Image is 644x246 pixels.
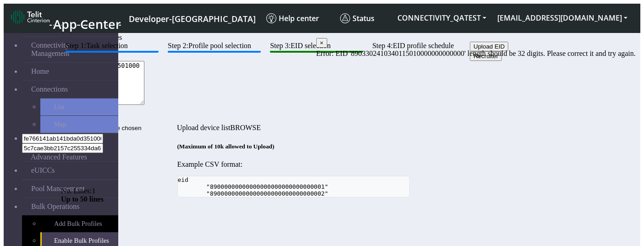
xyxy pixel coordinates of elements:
a: Your current platform instance [128,10,255,27]
a: Status [336,10,392,27]
span: Developer-[GEOGRAPHIC_DATA] [129,13,256,24]
span: Connections [31,85,68,93]
span: List [54,103,64,111]
img: knowledge.svg [266,13,276,23]
a: eUICCs [22,162,118,179]
div: No. Lines: [61,187,526,195]
a: Add Bulk Profiles [40,215,118,232]
a: Home [22,63,118,80]
a: Connections [22,81,118,98]
button: [EMAIL_ADDRESS][DOMAIN_NAME] [492,10,633,26]
p: Error: EID '8903302410340115010000000000000' length should be 32 digits. Please correct it and tr... [316,49,636,58]
div: Enable Bulk Profiles [61,33,526,42]
span: Advanced Features [31,153,87,161]
img: logo-telit-cinterion-gw-new.png [11,10,50,24]
span: 1 [92,187,96,195]
a: Connectivity Management [22,37,118,62]
a: App Center [11,7,120,29]
a: List [40,98,118,115]
span: App Center [53,16,121,33]
p: Example CSV format: [177,160,410,169]
a: Bulk Operations [22,198,118,215]
a: Pool Management [22,180,118,197]
img: status.svg [340,13,350,23]
a: Map [40,116,118,133]
span: (Maximum of 10k allowed to Upload) [177,143,275,150]
button: CONNECTIVITY_QATEST [392,10,492,26]
a: Help center [263,10,336,27]
pre: eid "89000000000000000000000000000001" "89000000000000000000000000000002" [177,176,410,197]
span: Map [54,120,66,128]
span: Help center [266,13,319,23]
span: Status [340,13,374,23]
div: Up to 50 lines [61,195,526,203]
label: Upload device list [177,124,261,131]
btn: Step 1: Task selection [66,42,159,53]
btn: Step 3: EID selection [270,42,363,53]
button: Close [316,38,327,48]
span: Bulk Operations [31,202,79,211]
span: × [320,39,324,46]
btn: Step 2: Profile pool selection [168,42,261,53]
